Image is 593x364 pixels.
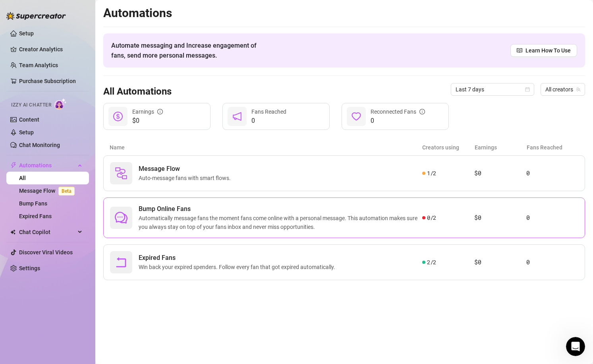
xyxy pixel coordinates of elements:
span: 0 [371,116,425,126]
span: 0 [251,116,286,126]
a: Discover Viral Videos [19,249,73,256]
span: Izzy AI Chatter [11,101,51,109]
span: Expired Fans [139,253,338,263]
article: Earnings [475,143,527,152]
span: Chat Copilot [19,226,75,238]
div: Reconnected Fans [371,107,425,116]
article: 0 [526,213,578,223]
a: Setup [19,129,34,136]
span: smiley reaction [90,239,110,255]
span: dollar [113,112,123,121]
article: 0 [526,168,578,178]
span: 😐 [73,239,85,255]
button: go back [5,3,20,18]
div: Did this answer your question? [10,231,149,240]
article: Name [110,143,422,152]
a: Message FlowBeta [19,188,78,194]
span: Fans Reached [251,108,286,115]
a: Team Analytics [19,62,58,68]
h2: Automations [103,6,585,21]
article: $0 [474,168,526,178]
iframe: Intercom live chat [566,337,585,356]
article: $0 [474,258,526,267]
span: disappointed reaction [48,239,69,255]
h3: All Automations [103,85,172,98]
span: heart [352,112,361,121]
span: thunderbolt [10,162,17,168]
a: Open in help center [48,265,111,271]
span: 😃 [94,239,106,255]
button: Expand window [124,3,139,18]
span: Message Flow [139,164,234,174]
span: team [576,87,581,92]
span: Beta [58,187,75,196]
a: Learn How To Use [510,44,577,57]
span: info-circle [419,109,425,114]
a: Bump Fans [19,200,47,207]
article: $0 [474,213,526,223]
span: 1 / 2 [427,169,436,178]
span: calendar [525,87,530,92]
span: Automate messaging and Increase engagement of fans, send more personal messages. [111,41,264,60]
span: info-circle [157,109,163,114]
span: All creators [545,83,580,95]
span: 0 / 2 [427,213,436,222]
span: rollback [115,256,127,269]
article: Creators using [422,143,474,152]
span: Learn How To Use [525,46,571,55]
span: read [517,48,522,53]
a: Purchase Subscription [19,78,76,84]
span: comment [115,211,127,224]
span: Auto-message fans with smart flows. [139,174,234,182]
a: Expired Fans [19,213,52,219]
span: Automations [19,159,75,172]
a: Creator Analytics [19,43,83,56]
img: svg%3e [115,167,127,180]
img: Chat Copilot [10,229,15,235]
span: 😞 [53,239,64,255]
span: Win back your expired spenders. Follow every fan that got expired automatically. [139,263,338,271]
span: neutral face reaction [69,239,90,255]
a: Chat Monitoring [19,142,60,148]
span: Last 7 days [456,83,529,95]
a: All [19,175,26,181]
span: notification [232,112,242,121]
span: Bump Online Fans [139,204,422,214]
span: $0 [132,116,163,126]
span: Automatically message fans the moment fans come online with a personal message. This automation m... [139,214,422,231]
article: Fans Reached [527,143,579,152]
a: Content [19,116,39,123]
div: Earnings [132,107,163,116]
img: AI Chatter [54,98,67,110]
a: Settings [19,265,40,271]
a: Setup [19,30,34,37]
div: Close [139,3,154,17]
img: logo-BBDzfeDw.svg [6,12,66,20]
span: 2 / 2 [427,258,436,267]
article: 0 [526,258,578,267]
